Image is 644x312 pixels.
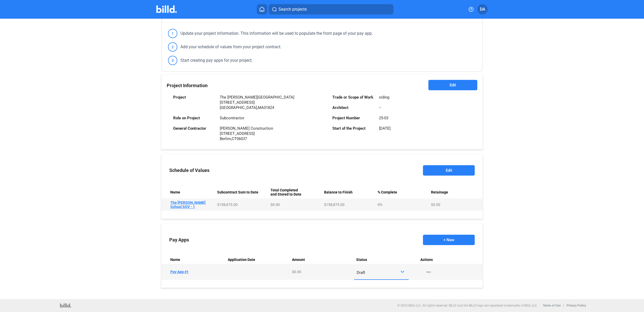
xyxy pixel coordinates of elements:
span: Berlim, [220,136,232,141]
td: The [PERSON_NAME] School SOV - 1 [162,198,215,211]
b: Privacy Policy [567,304,586,307]
div: 25-03 [379,115,388,121]
div: Role on Project [173,115,215,121]
div: -- [379,105,381,110]
td: $158,875.00 [322,198,376,211]
span: CT [232,136,237,141]
span: 01824 [264,105,274,110]
th: % Complete [376,186,429,198]
p: © 2025 Billd, LLC. All rights reserved. BILLD and the BILLD logo are registered trademarks of Bil... [397,304,538,307]
span: 3 [168,56,177,65]
div: [DATE] [379,126,391,131]
th: Balance to Finish [322,186,376,198]
b: Terms of Use [543,304,561,307]
div: Architect [332,105,374,110]
button: DA [477,4,488,15]
button: Edit [428,80,477,90]
div: [STREET_ADDRESS] [220,131,273,136]
div: [PERSON_NAME] Construction [220,126,273,131]
td: $0.00 [290,264,354,280]
th: Actions [418,255,482,264]
span: Project Information [167,83,208,88]
span: Edit [450,82,456,88]
img: Billd Company Logo [156,5,177,13]
th: Retainage [429,186,482,198]
div: Start creating pay apps for your project. [168,56,253,65]
th: Status [354,255,418,264]
button: Edit [423,165,475,176]
div: Project [173,95,215,100]
th: Subcontract Sum to Date [215,186,269,198]
span: 06037 [237,136,247,141]
div: The [PERSON_NAME][GEOGRAPHIC_DATA] [220,95,294,100]
th: Name [162,186,215,198]
div: Subcontractor [220,115,244,121]
div: Update your project information. This information will be used to populate the front page of your... [168,29,373,38]
div: [STREET_ADDRESS] [220,100,294,105]
th: Name [162,255,226,264]
td: 0% [376,198,429,211]
img: logo [60,303,71,308]
div: Start of the Project [332,126,374,131]
div: siding [379,95,389,100]
div: Trade or Scope of Work [332,95,374,100]
span: Search projects [279,6,307,12]
span: 1 [168,29,177,38]
button: + New [423,235,475,245]
span: Draft [357,270,365,275]
div: Add your schedule of values from your project contract. [168,42,281,52]
th: Application Date [226,255,290,264]
th: Total Completed and Stored to Date [268,186,322,198]
td: Pay App #1 [162,264,226,280]
td: $0.00 [429,198,482,211]
div: Project Number [332,115,374,121]
div: Schedule of Values [169,168,209,173]
p: | [563,304,564,307]
span: DA [480,6,485,12]
div: General Contractor [173,126,215,131]
mat-icon: more_horiz [426,269,432,275]
div: Pay Apps [169,237,189,242]
td: $0.00 [268,198,322,211]
span: 2 [168,42,177,52]
td: $158,875.00 [215,198,269,211]
span: MA [258,105,264,110]
span: [GEOGRAPHIC_DATA], [220,105,258,110]
button: Search projects [269,4,393,15]
th: Amount [290,255,354,264]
